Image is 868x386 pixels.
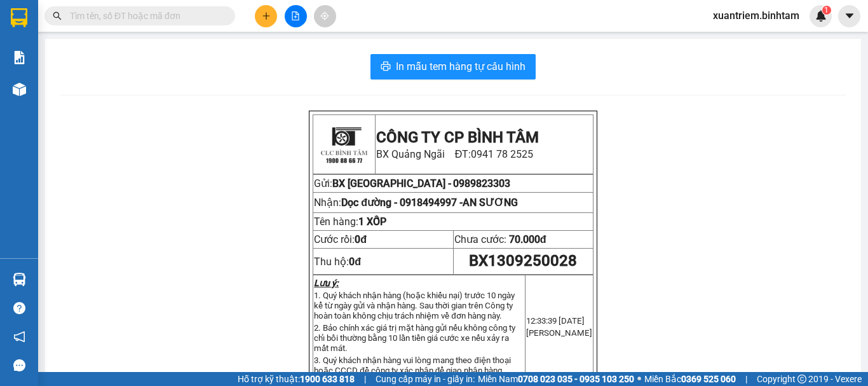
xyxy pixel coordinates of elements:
[314,216,386,228] span: Tên hàng:
[13,302,25,314] span: question-circle
[454,233,546,245] span: Chưa cước:
[13,83,26,96] img: warehouse-icon
[453,177,510,190] span: 0989823303
[13,331,25,343] span: notification
[358,216,386,228] span: 1 XỐP
[349,256,361,268] strong: 0đ
[314,177,332,190] span: Gửi:
[314,291,515,321] span: 1. Quý khách nhận hàng (hoặc khiếu nại) trước 10 ngày kể từ ngày gửi và nhận hàng. Sau thời gian ...
[355,233,367,245] span: 0đ
[314,233,367,245] span: Cước rồi:
[315,116,372,173] img: logo
[291,11,300,20] span: file-add
[681,374,736,384] strong: 0369 525 060
[381,61,391,73] span: printer
[262,11,271,20] span: plus
[376,128,539,146] strong: CÔNG TY CP BÌNH TÂM
[745,372,747,386] span: |
[518,374,634,384] strong: 0708 023 035 - 0935 103 250
[844,10,855,22] span: caret-down
[822,6,831,15] sup: 1
[314,278,339,288] strong: Lưu ý:
[238,372,355,386] span: Hỗ trợ kỹ thuật:
[703,8,810,24] span: xuantriem.binhtam
[838,5,860,27] button: caret-down
[314,323,515,353] span: 2. Bảo chính xác giá trị mặt hàng gửi nếu không công ty chỉ bồi thường bằng 10 lần tiền giá cước ...
[469,252,577,270] span: BX1309250028
[797,375,806,383] span: copyright
[332,177,451,190] span: BX [GEOGRAPHIC_DATA] -
[400,196,463,209] span: 0918494997 -
[314,5,336,27] button: aim
[376,148,534,160] span: BX Quảng Ngãi ĐT:
[70,9,220,23] input: Tìm tên, số ĐT hoặc mã đơn
[285,5,307,27] button: file-add
[13,359,25,371] span: message
[509,233,546,245] span: 70.000đ
[314,256,361,268] span: Thu hộ:
[364,372,366,386] span: |
[341,196,463,209] span: Dọc đường -
[376,372,475,386] span: Cung cấp máy in - giấy in:
[471,148,533,160] span: 0941 78 2525
[526,316,585,326] span: 12:33:39 [DATE]
[370,54,536,79] button: printerIn mẫu tem hàng tự cấu hình
[637,376,641,382] span: ⚪️
[320,11,329,20] span: aim
[463,196,518,209] span: AN SƯƠNG
[314,196,463,209] span: Nhận:
[396,59,526,74] span: In mẫu tem hàng tự cấu hình
[11,8,27,27] img: logo-vxr
[53,11,62,20] span: search
[13,273,26,286] img: warehouse-icon
[478,372,634,386] span: Miền Nam
[526,328,592,338] span: [PERSON_NAME]
[13,51,26,64] img: solution-icon
[255,5,277,27] button: plus
[824,6,829,15] span: 1
[314,355,510,375] span: 3. Quý khách nhận hàng vui lòng mang theo điện thoại hoặc CCCD đề công ty xác nhận để giao nhận h...
[815,10,827,22] img: icon-new-feature
[644,372,736,386] span: Miền Bắc
[300,374,355,384] strong: 1900 633 818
